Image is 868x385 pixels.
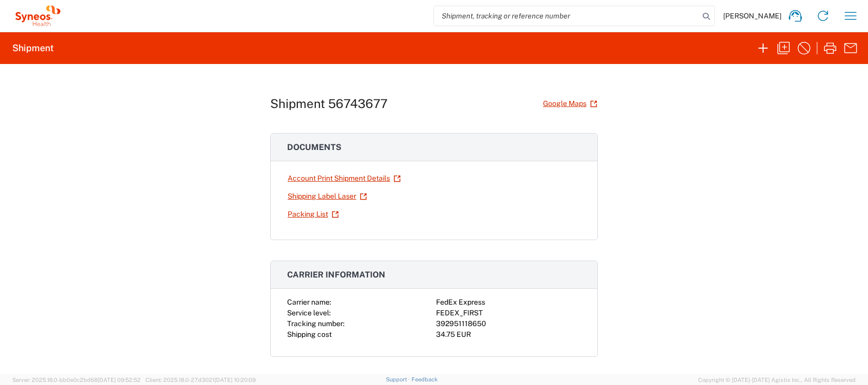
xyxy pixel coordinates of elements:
[386,376,411,382] a: Support
[145,377,256,383] span: Client: 2025.18.0-27d3021
[287,169,401,187] a: Account Print Shipment Details
[287,270,385,280] span: Carrier information
[98,377,141,383] span: [DATE] 09:52:52
[542,95,598,113] a: Google Maps
[287,142,341,152] span: Documents
[411,376,438,382] a: Feedback
[723,11,782,20] span: [PERSON_NAME]
[287,319,344,328] span: Tracking number:
[12,377,141,383] span: Server: 2025.18.0-bb0e0c2bd68
[436,318,581,329] div: 392951118650
[287,309,331,317] span: Service level:
[436,297,581,308] div: FedEx Express
[287,205,339,223] a: Packing List
[270,96,387,111] h1: Shipment 56743677
[287,298,331,306] span: Carrier name:
[214,377,256,383] span: [DATE] 10:20:09
[434,6,699,26] input: Shipment, tracking or reference number
[287,330,332,338] span: Shipping cost
[287,187,367,205] a: Shipping Label Laser
[436,329,581,340] div: 34.75 EUR
[436,308,581,318] div: FEDEX_FIRST
[12,42,54,54] h2: Shipment
[698,375,856,384] span: Copyright © [DATE]-[DATE] Agistix Inc., All Rights Reserved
